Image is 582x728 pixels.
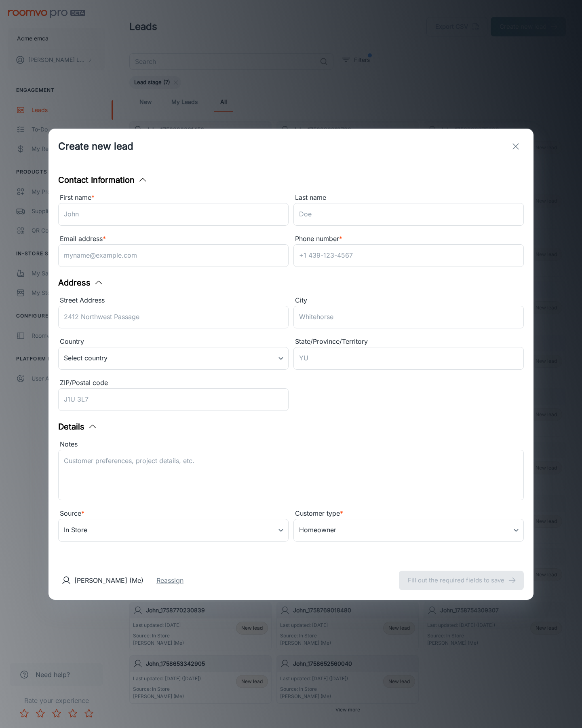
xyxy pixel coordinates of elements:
div: Notes [58,439,524,450]
div: Source [58,508,289,519]
input: John [58,203,289,226]
div: First name [58,193,289,203]
p: [PERSON_NAME] (Me) [74,576,143,585]
button: Address [58,277,103,289]
div: Country [58,336,289,347]
h1: Create new lead [58,139,133,154]
button: Reassign [156,576,183,585]
div: Street Address [58,295,289,306]
input: Whitehorse [293,306,524,328]
div: Customer type [293,508,524,519]
div: Last name [293,193,524,203]
input: J1U 3L7 [58,388,289,411]
div: Email address [58,234,289,244]
div: Homeowner [293,519,524,542]
input: YU [293,347,524,370]
input: 2412 Northwest Passage [58,306,289,328]
button: exit [508,138,524,154]
div: Select country [58,347,289,370]
input: +1 439-123-4567 [293,244,524,267]
div: City [293,295,524,306]
input: myname@example.com [58,244,289,267]
div: ZIP/Postal code [58,378,289,388]
div: State/Province/Territory [293,336,524,347]
div: Phone number [293,234,524,244]
button: Details [58,421,97,433]
button: Contact Information [58,174,148,186]
div: In Store [58,519,289,542]
input: Doe [293,203,524,226]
